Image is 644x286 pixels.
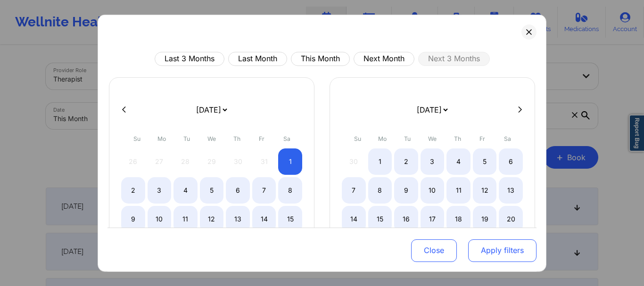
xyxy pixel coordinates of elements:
[421,148,445,174] div: Wed Dec 03 2025
[173,177,198,203] div: Tue Nov 04 2025
[404,135,411,142] abbr: Tuesday
[446,205,471,232] div: Thu Dec 18 2025
[200,205,224,232] div: Wed Nov 12 2025
[499,205,523,232] div: Sat Dec 20 2025
[446,148,471,174] div: Thu Dec 04 2025
[354,135,361,142] abbr: Sunday
[473,205,497,232] div: Fri Dec 19 2025
[173,205,198,232] div: Tue Nov 11 2025
[421,177,445,203] div: Wed Dec 10 2025
[148,205,172,232] div: Mon Nov 10 2025
[468,239,537,262] button: Apply filters
[155,51,224,65] button: Last 3 Months
[368,148,392,174] div: Mon Dec 01 2025
[368,205,392,232] div: Mon Dec 15 2025
[121,205,145,232] div: Sun Nov 09 2025
[291,51,350,65] button: This Month
[454,135,461,142] abbr: Thursday
[418,51,490,65] button: Next 3 Months
[226,205,250,232] div: Thu Nov 13 2025
[394,148,418,174] div: Tue Dec 02 2025
[504,135,511,142] abbr: Saturday
[278,148,302,174] div: Sat Nov 01 2025
[207,135,216,142] abbr: Wednesday
[278,177,302,203] div: Sat Nov 08 2025
[157,135,166,142] abbr: Monday
[278,205,302,232] div: Sat Nov 15 2025
[473,148,497,174] div: Fri Dec 05 2025
[183,135,190,142] abbr: Tuesday
[394,177,418,203] div: Tue Dec 09 2025
[252,177,276,203] div: Fri Nov 07 2025
[368,177,392,203] div: Mon Dec 08 2025
[473,177,497,203] div: Fri Dec 12 2025
[228,51,287,65] button: Last Month
[342,205,366,232] div: Sun Dec 14 2025
[259,135,264,142] abbr: Friday
[354,51,414,65] button: Next Month
[200,177,224,203] div: Wed Nov 05 2025
[283,135,290,142] abbr: Saturday
[342,177,366,203] div: Sun Dec 07 2025
[411,239,457,262] button: Close
[233,135,240,142] abbr: Thursday
[479,135,485,142] abbr: Friday
[226,177,250,203] div: Thu Nov 06 2025
[446,177,471,203] div: Thu Dec 11 2025
[121,177,145,203] div: Sun Nov 02 2025
[499,177,523,203] div: Sat Dec 13 2025
[421,205,445,232] div: Wed Dec 17 2025
[133,135,140,142] abbr: Sunday
[428,135,437,142] abbr: Wednesday
[499,148,523,174] div: Sat Dec 06 2025
[394,205,418,232] div: Tue Dec 16 2025
[148,177,172,203] div: Mon Nov 03 2025
[252,205,276,232] div: Fri Nov 14 2025
[378,135,387,142] abbr: Monday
